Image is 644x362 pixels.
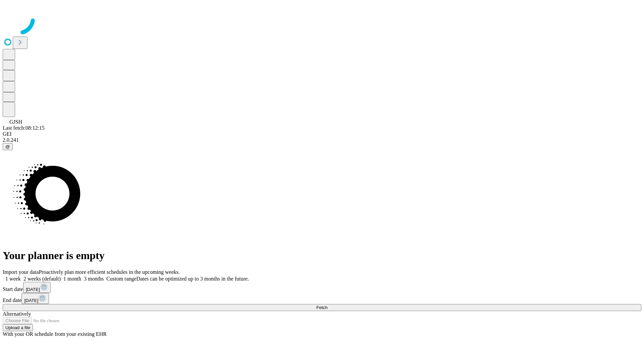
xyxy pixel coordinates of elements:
[3,137,641,143] div: 2.0.241
[3,293,641,304] div: End date
[24,298,38,303] span: [DATE]
[26,287,40,292] span: [DATE]
[5,144,10,149] span: @
[5,276,21,282] span: 1 week
[21,293,49,304] button: [DATE]
[3,125,45,131] span: Last fetch: 08:12:15
[3,304,641,311] button: Fetch
[3,131,641,137] div: GEI
[23,276,61,282] span: 2 weeks (default)
[84,276,104,282] span: 3 months
[316,305,327,310] span: Fetch
[137,276,249,282] span: Dates can be optimized up to 3 months in the future.
[3,282,641,293] div: Start date
[39,269,180,275] span: Proactively plan more efficient schedules in the upcoming weeks.
[3,249,641,262] h1: Your planner is empty
[3,331,107,337] span: With your OR schedule from your existing EHR
[3,143,13,150] button: @
[3,311,31,317] span: Alternatively
[106,276,136,282] span: Custom range
[3,324,33,331] button: Upload a file
[3,269,39,275] span: Import your data
[63,276,81,282] span: 1 month
[23,282,51,293] button: [DATE]
[9,119,22,125] span: GJSH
